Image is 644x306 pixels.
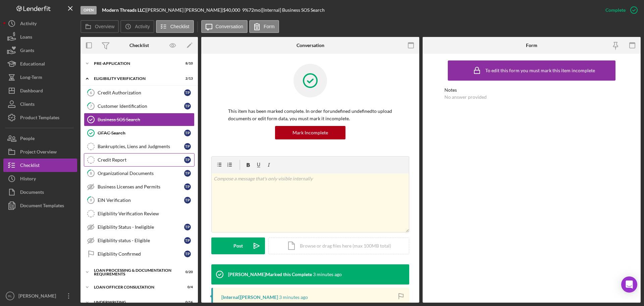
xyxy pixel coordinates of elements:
[184,103,191,110] div: T P
[181,300,193,304] div: 0 / 16
[98,144,184,149] div: Bankruptcies, Liens and Judgments
[249,7,261,13] div: 72 mo
[20,17,37,32] div: Activity
[84,153,195,167] a: Credit ReportTP
[84,99,195,113] a: 7Customer IdentificationTP
[98,90,184,95] div: Credit Authorization
[84,126,195,140] a: OFAC SearchTP
[20,172,36,187] div: History
[20,111,59,126] div: Product Templates
[98,198,184,203] div: EIN Verification
[184,224,191,230] div: T P
[170,24,190,29] label: Checklist
[20,159,40,174] div: Checklist
[84,207,195,220] a: Eligibility Verification Review
[184,183,191,190] div: T P
[94,61,176,65] div: Pre-Application
[444,87,619,93] div: Notes
[216,24,244,29] label: Conversation
[275,126,345,139] button: Mark Incomplete
[444,94,487,100] div: No answer provided
[526,43,537,48] div: Form
[485,68,595,73] div: To edit this form you must mark this item incomplete
[3,57,77,71] a: Educational
[3,185,77,199] button: Documents
[84,113,195,126] a: Business SOS Search
[233,237,243,254] div: Post
[20,57,45,72] div: Educational
[84,247,195,261] a: Eligibility ConfirmedTP
[184,157,191,163] div: T P
[3,145,77,159] button: Project Overview
[211,237,265,254] button: Post
[181,77,193,81] div: 2 / 13
[3,159,77,172] button: Checklist
[3,97,77,111] button: Clients
[249,20,279,33] button: Form
[84,180,195,193] a: Business Licenses and PermitsTP
[90,171,92,175] tspan: 8
[80,6,97,14] div: Open
[156,20,194,33] button: Checklist
[242,7,249,13] div: 9 %
[135,24,150,29] label: Activity
[20,71,42,86] div: Long-Term
[184,251,191,257] div: T P
[98,238,184,243] div: Eligibility status - Eligible
[94,77,176,81] div: Eligibility Verification
[20,84,43,99] div: Dashboard
[264,24,275,29] label: Form
[94,300,176,304] div: Underwriting
[102,7,145,13] b: Modern Threads LLC
[3,172,77,185] button: History
[95,24,114,29] label: Overview
[129,43,149,48] div: Checklist
[3,84,77,97] button: Dashboard
[279,295,308,300] time: 2025-09-09 19:53
[90,104,92,108] tspan: 7
[17,289,60,304] div: [PERSON_NAME]
[98,184,184,189] div: Business Licenses and Permits
[20,185,44,201] div: Documents
[223,7,240,13] span: $40,000
[184,89,191,96] div: T P
[181,61,193,65] div: 8 / 10
[201,20,248,33] button: Conversation
[228,272,312,277] div: [PERSON_NAME] Marked this Complete
[84,193,195,207] a: 9EIN VerificationTP
[94,268,176,276] div: Loan Processing & Documentation Requirements
[184,170,191,177] div: T P
[228,107,392,123] p: This item has been marked complete. In order for undefined undefined to upload documents or edit ...
[261,7,325,13] div: | [Internal] Business SOS Search
[3,111,77,124] button: Product Templates
[8,294,12,298] text: RL
[98,211,194,216] div: Eligibility Verification Review
[20,97,35,113] div: Clients
[184,197,191,204] div: T P
[80,20,119,33] button: Overview
[3,132,77,145] button: People
[98,157,184,163] div: Credit Report
[20,44,34,59] div: Grants
[3,71,77,84] a: Long-Term
[90,90,92,95] tspan: 6
[3,17,77,30] button: Activity
[98,171,184,176] div: Organizational Documents
[84,220,195,234] a: Eligibility Status - IneligibleTP
[3,199,77,212] button: Document Templates
[181,270,193,274] div: 0 / 20
[84,234,195,247] a: Eligibility status - EligibleTP
[94,285,176,289] div: Loan Officer Consultation
[184,130,191,136] div: T P
[621,276,637,293] div: Open Intercom Messenger
[146,7,223,13] div: [PERSON_NAME] [PERSON_NAME] |
[297,43,324,48] div: Conversation
[98,103,184,109] div: Customer Identification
